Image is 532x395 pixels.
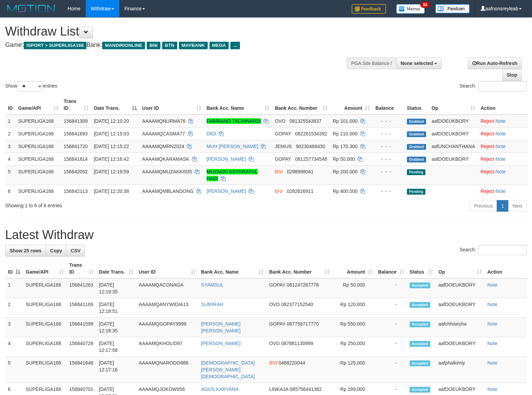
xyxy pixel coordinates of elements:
span: Copy 082261534392 to clipboard [295,131,327,136]
span: Grabbed [407,157,426,162]
td: 4 [5,337,23,357]
a: SUMIRAH [201,302,223,307]
span: OVO [269,302,280,307]
a: Note [487,321,498,327]
span: AAAAMQKARAMASK [142,156,190,162]
td: Rp 250,000 [332,337,375,357]
span: Grabbed [407,144,426,150]
span: GOPAY [275,131,291,136]
span: Pending [407,189,425,195]
span: Rp 200.000 [333,169,358,174]
h1: Latest Withdraw [5,228,527,242]
td: [DATE] 12:17:16 [96,357,136,383]
td: SUPERLIGA168 [15,140,61,153]
th: Balance: activate to sort column ascending [375,259,407,278]
div: - - - [375,143,401,150]
span: Rp 210.000 [333,131,358,136]
a: CSV [66,245,85,256]
span: MAYBANK [179,42,208,49]
a: Note [487,386,498,392]
a: Note [496,131,506,136]
td: - [375,278,407,298]
span: [DATE] 12:19:59 [94,169,129,174]
span: AAAAMQMRN2024 [142,144,184,149]
span: Copy 087756717770 to clipboard [287,321,319,327]
th: Bank Acc. Number: activate to sort column ascending [272,95,330,115]
span: [DATE] 12:15:22 [94,144,129,149]
span: Copy 082377152540 to clipboard [281,302,313,307]
td: 156841263 [66,278,96,298]
span: Accepted [410,341,430,347]
th: Status [404,95,429,115]
td: 3 [5,318,23,337]
th: Bank Acc. Name: activate to sort column ascending [198,259,267,278]
td: SUPERLIGA168 [15,153,61,165]
td: Rp 125,000 [332,357,375,383]
th: Date Trans.: activate to sort column ascending [96,259,136,278]
span: Pending [407,169,425,175]
span: None selected [401,61,433,66]
td: 5 [5,165,15,185]
th: Action [485,259,527,278]
td: · [478,153,529,165]
a: Run Auto-Refresh [468,57,522,69]
span: Copy 087881130999 to clipboard [281,341,313,346]
td: 4 [5,153,15,165]
a: [PERSON_NAME] [PERSON_NAME] [201,321,241,333]
a: 1 [497,200,508,212]
a: MUZAKKI ASYHRAFUL HADI [207,169,258,181]
span: 156842113 [64,188,88,194]
span: Accepted [410,321,430,327]
td: SUPERLIGA168 [23,357,66,383]
span: Copy 081257734548 to clipboard [295,156,327,162]
td: aafUNCHANTHANA [429,140,478,153]
span: GOPAY [275,156,291,162]
th: Date Trans.: activate to sort column descending [91,95,140,115]
img: panduan.png [435,4,470,13]
td: [DATE] 12:18:51 [96,298,136,318]
th: Op: activate to sort column ascending [429,95,478,115]
td: SUPERLIGA168 [15,185,61,197]
span: ... [230,42,240,49]
label: Search: [460,245,527,255]
span: AAAAMQCASMA77 [142,131,185,136]
span: BTN [162,42,177,49]
td: · [478,140,529,153]
div: - - - [375,130,401,137]
a: DIDI [207,131,216,136]
a: Note [487,341,498,346]
a: Note [496,118,506,124]
td: aafDOEUKBORY [436,278,485,298]
select: Showentries [17,81,43,91]
td: SUPERLIGA168 [23,318,66,337]
span: Copy 0488220044 to clipboard [278,360,305,366]
a: Note [496,169,506,174]
div: Showing 1 to 6 of 6 entries [5,199,217,209]
td: 2 [5,298,23,318]
a: Copy [46,245,66,256]
td: SUPERLIGA168 [23,298,66,318]
span: 156842052 [64,169,88,174]
label: Search: [460,81,527,91]
span: Grabbed [407,131,426,137]
td: [DATE] 12:19:35 [96,278,136,298]
td: 5 [5,357,23,383]
a: Reject [481,118,494,124]
td: 156841169 [66,298,96,318]
button: None selected [396,57,442,69]
span: MEGA [209,42,229,49]
td: SUPERLIGA168 [15,115,61,128]
span: 156841720 [64,144,88,149]
a: Note [496,188,506,194]
a: Reject [481,156,494,162]
h1: Withdraw List [5,25,348,38]
td: [DATE] 12:18:35 [96,318,136,337]
img: Feedback.jpg [352,4,386,14]
th: Amount: activate to sort column ascending [332,259,375,278]
span: GOPAY [269,321,285,327]
span: Copy 0282626911 to clipboard [287,188,314,194]
img: Button%20Memo.svg [396,4,425,14]
td: 156840728 [66,337,96,357]
td: 156841599 [66,318,96,337]
span: OVO [275,118,286,124]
